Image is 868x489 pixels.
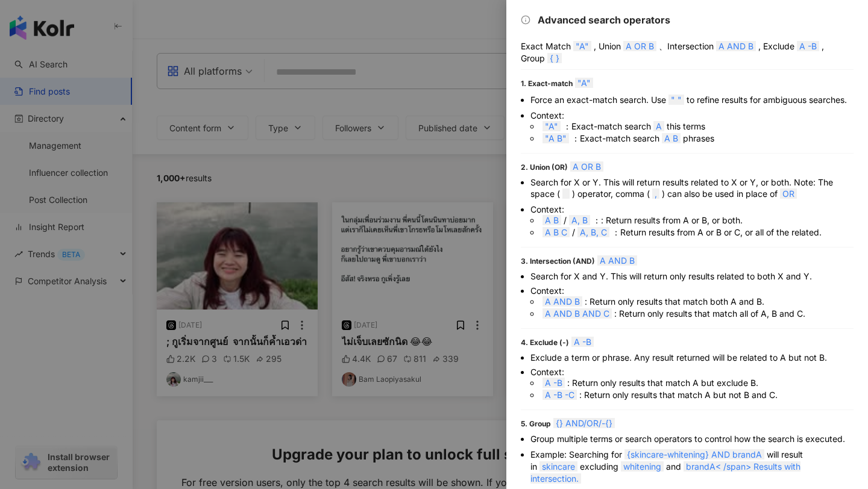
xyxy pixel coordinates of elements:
li: Context: [530,111,854,145]
li: Group multiple terms or search operators to control how the search is executed. [530,434,854,444]
span: A -B [797,41,819,51]
li: Search for X and Y. This will return only results related to both X and Y. [530,272,854,281]
span: A, B, C [577,227,609,237]
span: skincare [539,461,577,472]
li: ：Exact-match search phrases [540,132,854,145]
span: "A" [573,41,591,51]
div: 4. Exclude (-) [521,336,854,348]
li: Context: [530,367,854,401]
li: Example: Searching for will result in excluding and [530,449,854,485]
span: , [652,188,659,199]
li: ：Exact-match search this terms [540,120,854,132]
li: Context: [530,286,854,320]
li: / ：: Return results from A or B, or both. [540,214,854,226]
div: 2. Union (OR) [521,161,854,173]
div: 5. Group [521,417,854,429]
span: {} AND/OR/-{} [553,418,615,428]
span: {skincare-whitening} AND brandA [624,449,764,459]
li: : Return only results that match all of A, B and C. [540,308,854,320]
span: A -B -C [542,390,577,400]
li: : Return only results that match A but not B and C. [540,389,854,401]
span: "A B" [542,133,569,143]
span: { } [547,53,562,63]
span: A B [542,215,561,225]
div: Exact Match , Union 、Intersection , Exclude , Group [521,40,854,64]
li: Context: [530,205,854,238]
div: 3. Intersection (AND) [521,255,854,267]
li: : Return only results that match both A and B. [540,296,854,308]
span: A AND B [542,296,582,307]
span: "A" [542,121,561,131]
div: Advanced search operators [521,14,854,25]
span: OR [780,188,797,199]
span: A -B [571,337,594,347]
li: Exclude a term or phrase. Any result returned will be related to A but not B. [530,353,854,363]
span: A OR B [623,41,656,51]
li: : Return only results that match A but exclude B. [540,377,854,389]
span: A AND B [597,255,637,266]
li: / ：Return results from A or B or C, or all of the related. [540,226,854,238]
span: A, B [569,215,590,225]
div: 1. Exact-match [521,77,854,89]
span: whitening [621,461,664,472]
li: Search for X or Y. This will return results related to X or Y, or both. Note: The space ( ) opera... [530,178,854,199]
span: "A" [575,78,593,88]
span: " " [668,95,684,105]
span: A B [662,133,681,143]
span: A -B [542,378,565,388]
span: A OR B [570,161,603,172]
span: A AND B AND C [542,308,612,319]
span: A B C [542,227,570,237]
li: Force an exact-match search. Use to refine results for ambiguous searches. [530,94,854,106]
span: A AND B [716,41,756,51]
span: A [653,121,664,131]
